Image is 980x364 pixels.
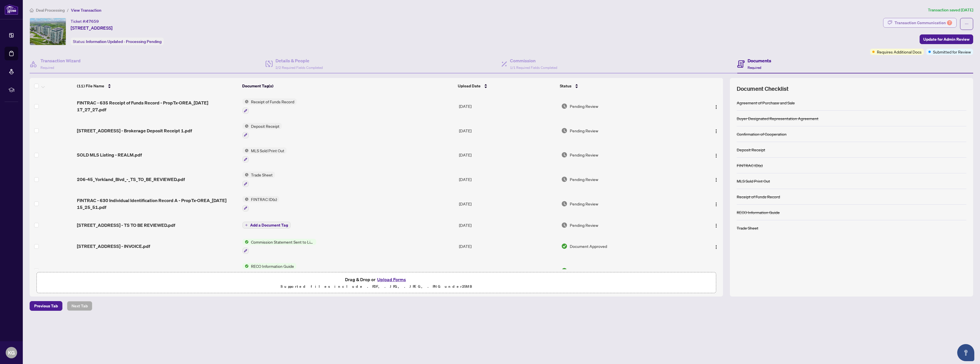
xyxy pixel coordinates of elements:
[77,83,104,89] span: (11) File Name
[560,83,571,89] span: Status
[933,49,971,55] span: Submitted for Review
[457,234,559,259] td: [DATE]
[242,263,249,269] img: Status Icon
[712,266,721,275] button: Logo
[30,8,34,12] span: home
[242,147,249,154] img: Status Icon
[67,7,69,13] li: /
[570,243,607,249] span: Document Approved
[30,301,62,311] button: Previous Tab
[558,78,685,94] th: Status
[75,78,240,94] th: (11) File Name
[561,127,567,134] img: Document Status
[561,243,567,249] img: Document Status
[242,263,296,278] button: Status IconRECO Information Guide
[737,147,765,153] div: Deposit Receipt
[458,83,481,89] span: Upload Date
[570,127,598,134] span: Pending Review
[570,152,598,158] span: Pending Review
[345,276,408,283] span: Drag & Drop or
[71,24,113,31] span: [STREET_ADDRESS]
[86,39,162,44] span: Information Updated - Processing Pending
[36,8,65,13] span: Deal Processing
[77,151,142,158] span: SOLD MLS Listing - REALM.pdf
[249,172,275,178] span: Trade Sheet
[242,172,275,187] button: Status IconTrade Sheet
[737,194,780,200] div: Receipt of Funds Record
[250,223,288,227] span: Add a Document Tag
[748,65,761,70] span: Required
[77,197,238,211] span: FINTRAC - 630 Individual Identification Record A - PropTx-OREA_[DATE] 15_25_51.pdf
[712,221,721,230] button: Logo
[714,129,718,133] img: Logo
[712,150,721,159] button: Logo
[242,239,249,245] img: Status Icon
[947,20,952,25] div: 7
[40,65,54,70] span: Required
[561,268,567,274] img: Document Status
[920,34,973,44] button: Update for Admin Review
[737,209,780,215] div: RECO Information Guide
[77,267,194,274] span: 3_DigiSign_Reco_Information_Guide_-_RECO_Forms.pdf
[242,221,291,229] button: Add a Document Tag
[510,65,557,70] span: 1/1 Required Fields Completed
[456,78,558,94] th: Upload Date
[570,201,598,207] span: Pending Review
[77,127,192,134] span: [STREET_ADDRESS] - Brokerage Deposit Receipt 1.pdf
[714,153,718,158] img: Logo
[457,94,559,118] td: [DATE]
[737,225,758,231] div: Trade Sheet
[242,196,279,211] button: Status IconFINTRAC ID(s)
[86,19,99,24] span: 47659
[570,268,607,274] span: Document Approved
[883,18,957,28] button: Transaction Communication7
[242,98,249,105] img: Status Icon
[737,115,818,122] div: Buyer Designated Representation Agreement
[928,7,973,13] article: Transaction saved [DATE]
[737,131,787,137] div: Confirmation of Cooperation
[77,176,185,183] span: 206-45_Yorkland_Blvd_-_TS_TO_BE_REVIEWED.pdf
[240,78,456,94] th: Document Tag(s)
[8,349,15,357] span: KG
[737,100,795,106] div: Agreement of Purchase and Sale
[77,99,238,113] span: FINTRAC - 635 Receipt of Funds Record - PropTx-OREA_[DATE] 17_27_27.pdf
[77,243,150,250] span: [STREET_ADDRESS] - INVOICE.pdf
[714,202,718,207] img: Logo
[457,216,559,234] td: [DATE]
[561,176,567,182] img: Document Status
[40,57,81,64] h4: Transaction Wizard
[249,263,296,269] span: RECO Information Guide
[71,38,164,45] div: Status:
[570,103,598,109] span: Pending Review
[714,245,718,249] img: Logo
[737,178,770,184] div: MLS Sold Print Out
[242,222,291,229] button: Add a Document Tag
[457,143,559,167] td: [DATE]
[965,22,969,26] span: ellipsis
[457,258,559,283] td: [DATE]
[242,172,249,178] img: Status Icon
[457,192,559,216] td: [DATE]
[712,242,721,251] button: Logo
[895,18,952,27] div: Transaction Communication
[712,175,721,184] button: Logo
[71,8,101,13] span: View Transaction
[37,272,716,293] span: Drag & Drop orUpload FormsSupported files include .PDF, .JPG, .JPEG, .PNG under25MB
[242,147,287,163] button: Status IconMLS Sold Print Out
[748,57,771,64] h4: Documents
[5,4,18,15] img: logo
[570,176,598,182] span: Pending Review
[34,301,58,310] span: Previous Tab
[242,123,282,138] button: Status IconDeposit Receipt
[712,126,721,135] button: Logo
[714,223,718,228] img: Logo
[561,152,567,158] img: Document Status
[242,123,249,129] img: Status Icon
[242,196,249,202] img: Status Icon
[30,18,66,45] img: IMG-W12219512_1.jpg
[275,65,323,70] span: 2/2 Required Fields Completed
[510,57,557,64] h4: Commission
[561,222,567,228] img: Document Status
[275,57,323,64] h4: Details & People
[249,147,287,154] span: MLS Sold Print Out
